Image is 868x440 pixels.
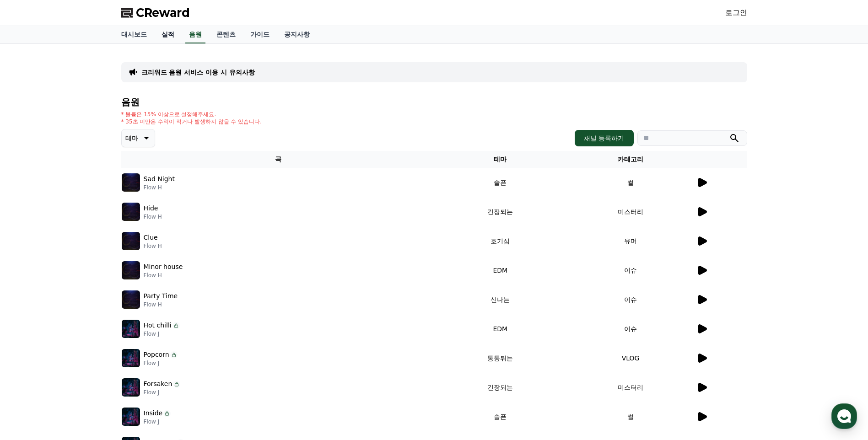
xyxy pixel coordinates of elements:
p: Flow J [144,418,171,425]
td: 호기심 [435,226,566,256]
td: 이슈 [566,285,696,314]
td: EDM [435,256,566,285]
th: 카테고리 [566,151,696,168]
img: music [122,378,140,397]
p: Forsaken [144,379,173,389]
span: 홈 [29,304,34,311]
img: music [122,203,140,221]
a: 크리워드 음원 서비스 이용 시 유의사항 [141,68,255,77]
a: CReward [121,5,190,20]
a: 공지사항 [277,26,317,43]
p: Flow J [144,389,181,396]
td: VLOG [566,343,696,373]
td: 긴장되는 [435,373,566,402]
td: 이슈 [566,314,696,343]
th: 곡 [121,151,435,168]
td: 미스터리 [566,373,696,402]
a: 실적 [154,26,182,43]
td: 썰 [566,168,696,197]
p: Flow H [144,213,162,220]
p: * 볼륨은 15% 이상으로 설정해주세요. [121,111,262,118]
span: 대화 [84,304,95,311]
img: music [122,408,140,426]
td: 미스터리 [566,197,696,226]
img: music [122,232,140,250]
p: Flow H [144,301,178,308]
p: Popcorn [144,350,169,360]
p: Clue [144,233,158,242]
p: Flow J [144,360,178,367]
td: 이슈 [566,256,696,285]
img: music [122,173,140,192]
td: 유머 [566,226,696,256]
p: Flow J [144,330,180,338]
button: 채널 등록하기 [575,130,633,146]
td: 슬픈 [435,168,566,197]
img: music [122,261,140,279]
a: 가이드 [243,26,277,43]
img: music [122,290,140,309]
a: 음원 [185,26,205,43]
p: Flow H [144,242,162,250]
a: 설정 [118,290,176,313]
th: 테마 [435,151,566,168]
p: Inside [144,408,163,418]
a: 홈 [3,290,60,313]
a: 콘텐츠 [209,26,243,43]
p: Flow H [144,272,183,279]
td: 슬픈 [435,402,566,431]
td: 썰 [566,402,696,431]
button: 테마 [121,129,155,147]
td: 신나는 [435,285,566,314]
img: music [122,349,140,367]
h4: 음원 [121,97,747,107]
a: 대화 [60,290,118,313]
a: 로그인 [725,7,747,18]
p: Minor house [144,262,183,272]
p: Party Time [144,291,178,301]
p: Hide [144,204,158,213]
p: Hot chilli [144,321,172,330]
p: Flow H [144,184,175,191]
span: CReward [136,5,190,20]
p: * 35초 미만은 수익이 적거나 발생하지 않을 수 있습니다. [121,118,262,125]
td: EDM [435,314,566,343]
a: 대시보드 [114,26,154,43]
p: 테마 [125,132,138,145]
td: 긴장되는 [435,197,566,226]
span: 설정 [141,304,152,311]
td: 통통튀는 [435,343,566,373]
p: Sad Night [144,174,175,184]
img: music [122,320,140,338]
